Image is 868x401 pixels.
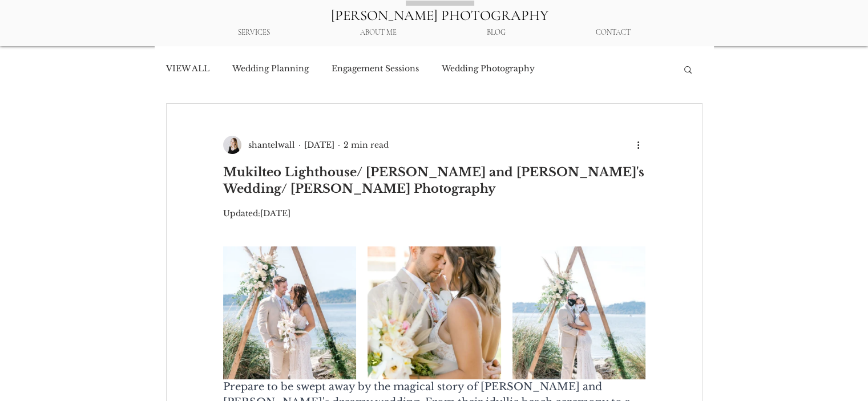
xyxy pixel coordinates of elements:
[632,138,645,152] button: More actions
[332,63,419,75] a: Engagement Sessions
[164,46,671,92] nav: Blog
[481,23,511,43] p: BLOG
[232,23,276,43] p: SERVICES
[344,140,389,150] span: 2 min read
[223,208,645,220] p: Updated:
[551,23,676,43] a: CONTACT
[193,23,676,43] nav: Site
[166,63,209,75] a: VIEW ALL
[193,23,315,43] div: SERVICES
[331,7,548,24] a: [PERSON_NAME] PHOTOGRAPHY
[223,164,645,198] h1: Mukilteo Lighthouse/ [PERSON_NAME] and [PERSON_NAME]'s Wedding/ [PERSON_NAME] Photography
[315,23,442,43] a: ABOUT ME
[260,208,290,218] span: Nov 9, 2023
[590,23,636,43] p: CONTACT
[442,23,551,43] a: BLOG
[232,63,309,75] a: Wedding Planning
[354,23,402,43] p: ABOUT ME
[304,140,334,150] span: Dec 1, 2020
[442,63,535,75] a: Wedding Photography
[683,64,693,74] div: Search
